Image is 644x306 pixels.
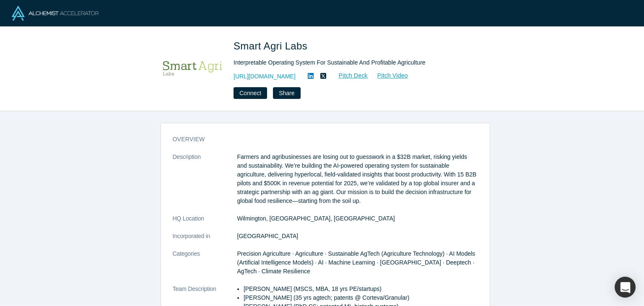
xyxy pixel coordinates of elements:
[237,153,478,205] p: Farmers and agribusinesses are losing out to guesswork in a $32B market, risking yields and susta...
[173,249,237,285] dt: Categories
[163,39,222,97] img: Smart Agri Labs's Logo
[237,232,478,241] dd: [GEOGRAPHIC_DATA]
[173,232,237,249] dt: Incorporated in
[330,71,368,80] a: Pitch Deck
[244,285,478,293] p: [PERSON_NAME] (MSCS, MBA, 18 yrs PE/startups)
[173,153,237,214] dt: Description
[234,58,468,67] div: Interpretable Operating System For Sustainable And Profitable Agriculture
[234,40,310,52] span: Smart Agri Labs
[173,135,466,144] h3: overview
[12,6,99,21] img: Alchemist Logo
[237,214,478,223] dd: Wilmington, [GEOGRAPHIC_DATA], [GEOGRAPHIC_DATA]
[234,72,296,81] a: [URL][DOMAIN_NAME]
[368,71,408,80] a: Pitch Video
[173,214,237,232] dt: HQ Location
[234,87,267,99] button: Connect
[244,293,478,302] p: [PERSON_NAME] (35 yrs agtech; patents @ Corteva/Granular)
[237,250,475,275] span: Precision Agriculture · Agriculture · Sustainable AgTech (Agriculture Technology) · AI Models (Ar...
[273,87,300,99] button: Share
